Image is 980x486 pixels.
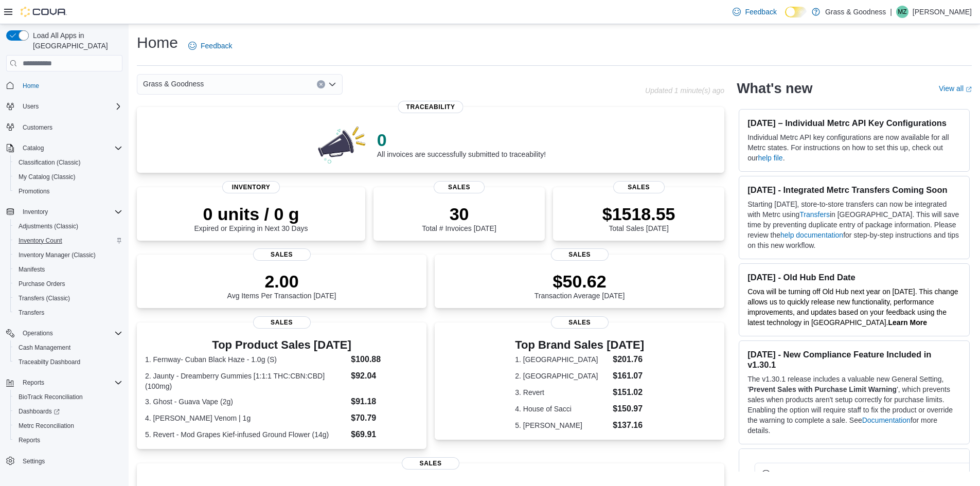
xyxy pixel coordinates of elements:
[825,6,886,18] p: Grass & Goodness
[14,171,122,183] span: My Catalog (Classic)
[602,204,675,224] p: $1518.55
[143,78,204,90] span: Grass & Goodness
[966,86,972,93] svg: External link
[10,233,127,248] button: Inventory Count
[10,305,127,320] button: Transfers
[747,272,961,282] h3: [DATE] - Old Hub End Date
[222,181,280,193] span: Inventory
[19,173,76,181] span: My Catalog (Classic)
[145,429,347,440] dt: 5. Revert - Mod Grapes Kief-infused Ground Flower (14g)
[14,420,78,432] a: Metrc Reconciliation
[799,210,830,219] a: Transfers
[14,235,122,247] span: Inventory Count
[19,142,48,154] button: Catalog
[10,219,127,233] button: Adjustments (Classic)
[19,80,43,92] a: Home
[23,329,53,337] span: Operations
[780,231,843,239] a: help documentation
[145,354,347,365] dt: 1. Fernway- Cuban Black Haze - 1.0g (S)
[515,371,609,381] dt: 2. [GEOGRAPHIC_DATA]
[19,100,43,113] button: Users
[145,413,347,423] dt: 4. [PERSON_NAME] Venom | 1g
[19,422,74,430] span: Metrc Reconciliation
[613,419,644,431] dd: $137.16
[2,99,127,114] button: Users
[10,390,127,404] button: BioTrack Reconciliation
[402,457,459,470] span: Sales
[14,185,122,197] span: Promotions
[737,80,812,97] h2: What's new
[315,123,369,165] img: 0
[890,6,892,18] p: |
[10,433,127,447] button: Reports
[19,158,81,167] span: Classification (Classic)
[613,403,644,415] dd: $150.97
[19,265,45,274] span: Manifests
[145,371,347,391] dt: 2. Jaunty - Dreamberry Gummies [1:1:1 THC:CBN:CBD] (100mg)
[758,154,782,162] a: help file
[137,32,178,53] h1: Home
[515,404,609,414] dt: 4. House of Sacci
[14,292,122,304] span: Transfers (Classic)
[14,235,66,247] a: Inventory Count
[14,434,44,446] a: Reports
[14,156,85,169] a: Classification (Classic)
[939,84,972,93] a: View allExternal link
[328,80,336,88] button: Open list of options
[14,156,122,169] span: Classification (Classic)
[19,237,62,245] span: Inventory Count
[19,436,40,444] span: Reports
[862,416,911,424] a: Documentation
[422,204,496,224] p: 30
[913,6,972,18] p: [PERSON_NAME]
[14,263,49,276] a: Manifests
[747,349,961,370] h3: [DATE] - New Compliance Feature Included in v1.30.1
[613,353,644,366] dd: $201.76
[14,391,87,403] a: BioTrack Reconciliation
[896,6,908,18] div: Meg Zeller
[14,341,75,354] a: Cash Management
[2,454,127,469] button: Settings
[227,271,336,292] p: 2.00
[14,405,122,418] span: Dashboards
[351,412,418,424] dd: $70.79
[19,187,50,195] span: Promotions
[14,341,122,354] span: Cash Management
[14,171,80,183] a: My Catalog (Classic)
[10,277,127,291] button: Purchase Orders
[19,251,96,259] span: Inventory Manager (Classic)
[14,434,122,446] span: Reports
[613,370,644,382] dd: $161.07
[551,248,609,261] span: Sales
[14,292,74,304] a: Transfers (Classic)
[19,376,48,389] button: Reports
[10,170,127,184] button: My Catalog (Classic)
[14,185,54,197] a: Promotions
[14,278,122,290] span: Purchase Orders
[747,374,961,436] p: The v1.30.1 release includes a valuable new General Setting, ' ', which prevents sales when produ...
[23,379,44,387] span: Reports
[613,386,644,399] dd: $151.02
[19,222,78,230] span: Adjustments (Classic)
[10,419,127,433] button: Metrc Reconciliation
[14,307,48,319] a: Transfers
[747,199,961,250] p: Starting [DATE], store-to-store transfers can now be integrated with Metrc using in [GEOGRAPHIC_D...
[19,344,70,352] span: Cash Management
[747,132,961,163] p: Individual Metrc API key configurations are now available for all Metrc states. For instructions ...
[253,248,311,261] span: Sales
[14,263,122,276] span: Manifests
[398,101,464,113] span: Traceability
[14,356,122,368] span: Traceabilty Dashboard
[2,326,127,340] button: Operations
[19,376,122,389] span: Reports
[10,184,127,199] button: Promotions
[19,79,122,92] span: Home
[23,144,44,152] span: Catalog
[2,78,127,93] button: Home
[351,428,418,441] dd: $69.91
[19,309,44,317] span: Transfers
[14,307,122,319] span: Transfers
[645,86,724,95] p: Updated 1 minute(s) ago
[351,353,418,366] dd: $100.88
